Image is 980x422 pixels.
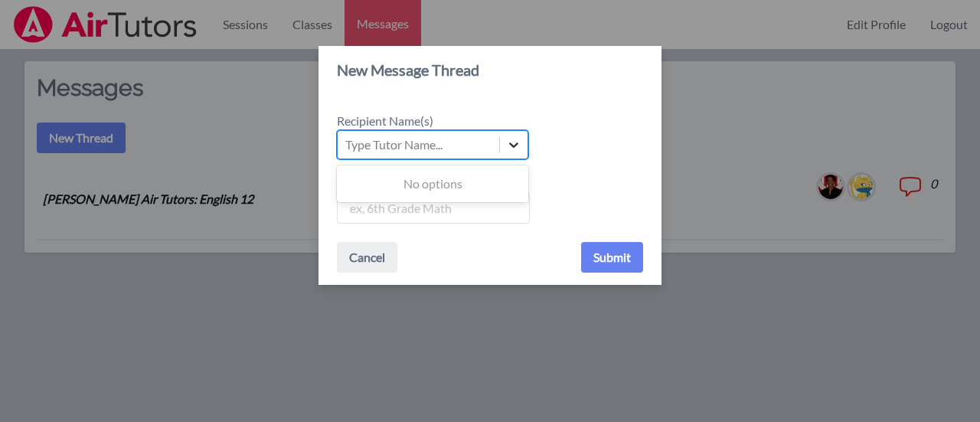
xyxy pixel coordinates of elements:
[337,168,528,199] div: No options
[345,136,443,154] div: Type Tutor Name...
[318,46,661,93] header: New Message Thread
[337,113,433,128] span: Recipient Name(s)
[581,242,643,273] button: Submit
[337,242,397,273] button: Cancel
[337,193,530,224] input: ex, 6th Grade Math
